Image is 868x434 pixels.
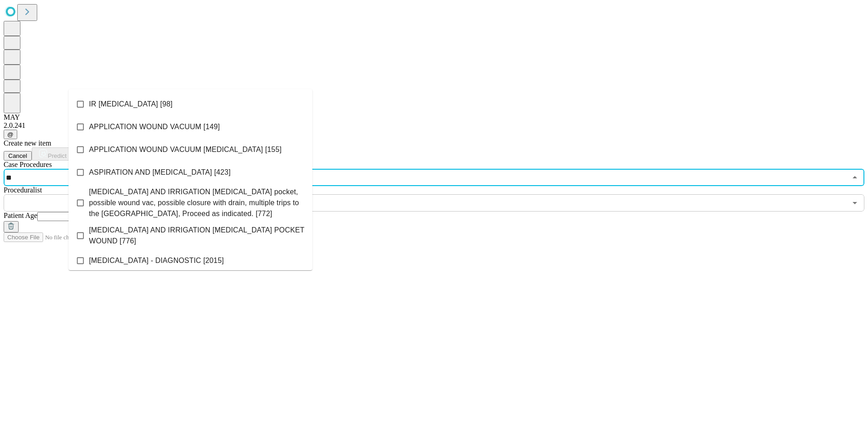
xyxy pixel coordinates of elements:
[4,139,51,147] span: Create new item
[4,161,52,168] span: Scheduled Procedure
[89,99,173,110] span: IR [MEDICAL_DATA] [98]
[4,151,32,161] button: Cancel
[4,113,864,121] div: MAY
[4,186,42,194] span: Proceduralist
[89,225,305,247] span: [MEDICAL_DATA] AND IRRIGATION [MEDICAL_DATA] POCKET WOUND [776]
[48,152,66,159] span: Predict
[89,167,231,178] span: ASPIRATION AND [MEDICAL_DATA] [423]
[89,187,305,219] span: [MEDICAL_DATA] AND IRRIGATION [MEDICAL_DATA] pocket, possible wound vac, possible closure with dr...
[32,147,74,161] button: Predict
[4,121,864,130] div: 2.0.241
[89,121,220,132] span: APPLICATION WOUND VACUUM [149]
[848,171,861,184] button: Close
[4,212,37,219] span: Patient Age
[7,131,14,138] span: @
[89,144,281,155] span: APPLICATION WOUND VACUUM [MEDICAL_DATA] [155]
[8,152,27,159] span: Cancel
[89,255,224,266] span: [MEDICAL_DATA] - DIAGNOSTIC [2015]
[4,130,17,139] button: @
[848,197,861,209] button: Open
